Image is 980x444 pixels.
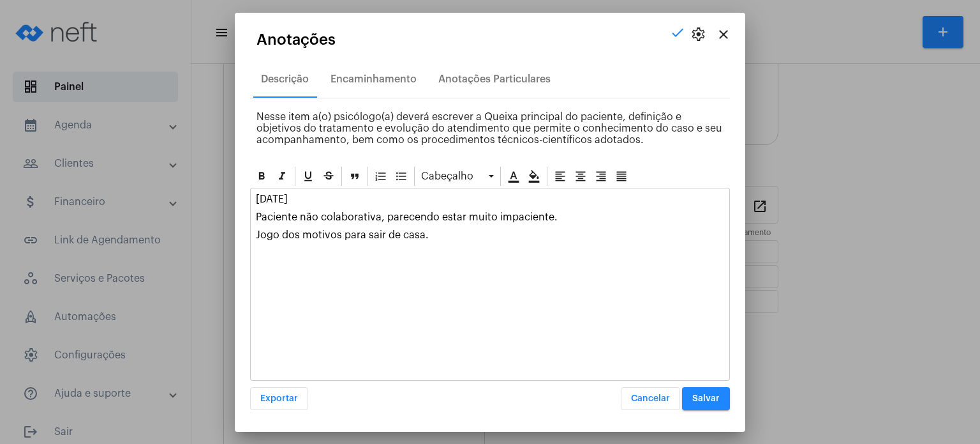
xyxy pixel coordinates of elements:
[631,394,670,403] span: Cancelar
[612,167,631,186] div: Alinhar justificado
[256,31,336,48] span: Anotações
[371,167,390,186] div: Ordered List
[682,387,730,410] button: Salvar
[621,387,680,410] button: Cancelar
[256,211,724,223] p: Paciente não colaborativa, parecendo estar muito impaciente.
[685,22,711,47] button: settings
[418,167,497,186] div: Cabeçalho
[504,167,523,186] div: Cor do texto
[299,167,318,186] div: Sublinhado
[345,167,364,186] div: Blockquote
[551,167,570,186] div: Alinhar à esquerda
[256,229,724,241] p: Jogo dos motivos para sair de casa.
[524,167,544,186] div: Cor de fundo
[670,25,685,40] mat-icon: check
[252,167,271,186] div: Negrito
[319,167,338,186] div: Strike
[392,167,411,186] div: Bullet List
[690,27,706,42] span: settings
[438,73,551,85] div: Anotações Particulares
[330,73,417,85] div: Encaminhamento
[250,387,308,410] button: Exportar
[716,27,731,42] mat-icon: close
[256,194,724,205] p: [DATE]
[261,73,309,85] div: Descrição
[692,394,720,403] span: Salvar
[256,112,722,145] span: Nesse item a(o) psicólogo(a) deverá escrever a Queixa principal do paciente, definição e objetivo...
[591,167,611,186] div: Alinhar à direita
[272,167,292,186] div: Itálico
[260,394,298,403] span: Exportar
[571,167,590,186] div: Alinhar ao centro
